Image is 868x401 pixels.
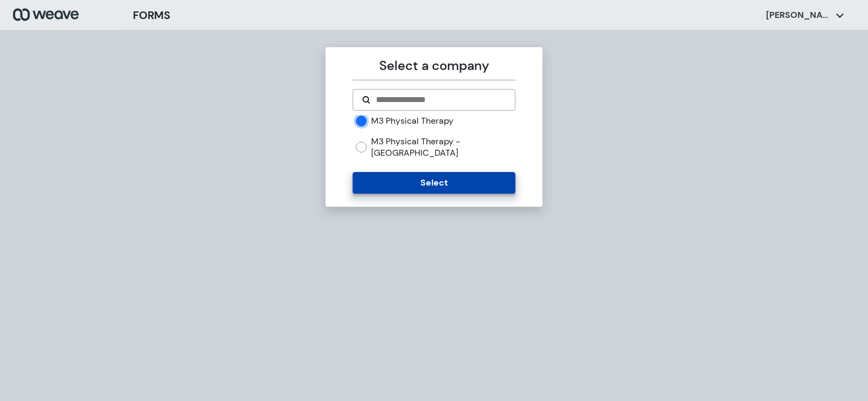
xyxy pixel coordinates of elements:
[375,93,506,106] input: Search
[766,9,831,21] p: [PERSON_NAME]
[371,136,515,159] label: M3 Physical Therapy - [GEOGRAPHIC_DATA]
[353,56,515,75] p: Select a company
[353,172,515,194] button: Select
[371,115,454,127] label: M3 Physical Therapy
[133,7,170,23] h3: FORMS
